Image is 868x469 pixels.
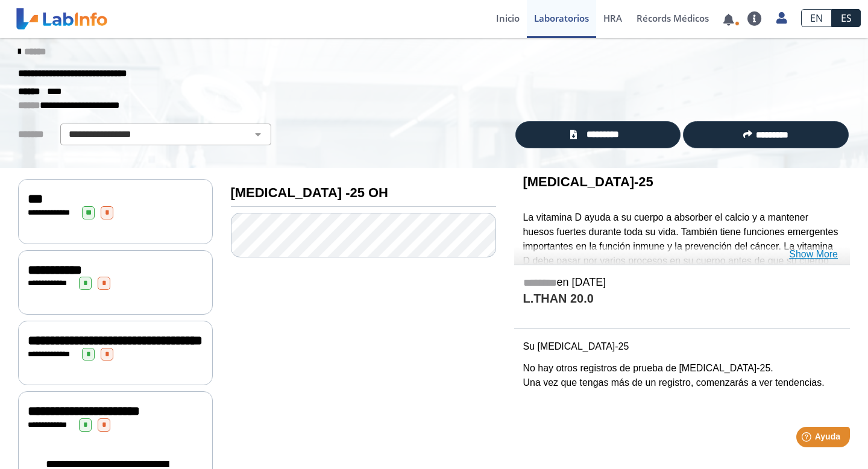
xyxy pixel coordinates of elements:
a: Show More [789,247,838,262]
p: La vitamina D ayuda a su cuerpo a absorber el calcio y a mantener huesos fuertes durante toda su ... [523,210,841,354]
b: [MEDICAL_DATA]-25 [523,174,653,189]
p: Su [MEDICAL_DATA]-25 [523,339,841,354]
span: HRA [603,12,622,24]
b: [MEDICAL_DATA] -25 OH [231,185,388,200]
a: ES [832,9,861,27]
iframe: Help widget launcher [761,422,855,456]
h5: en [DATE] [523,276,841,290]
a: EN [801,9,832,27]
h4: L.THAN 20.0 [523,292,841,307]
p: No hay otros registros de prueba de [MEDICAL_DATA]-25. Una vez que tengas más de un registro, com... [523,361,841,390]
